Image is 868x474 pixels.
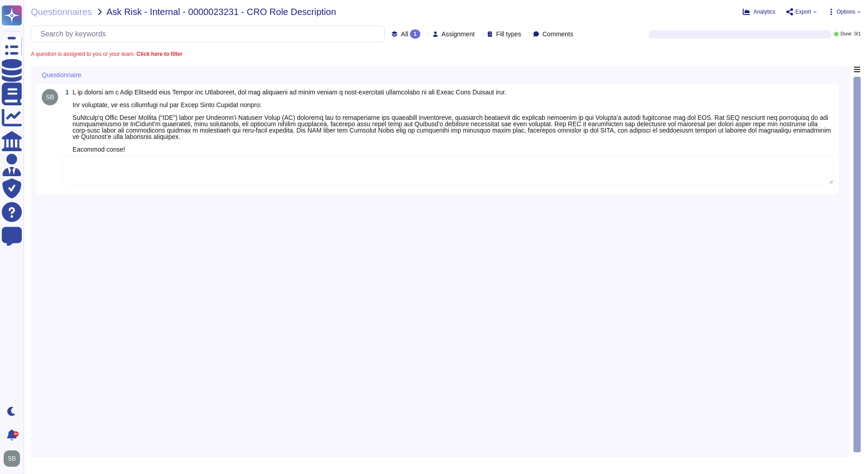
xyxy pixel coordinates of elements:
span: Questionnaire [42,72,81,78]
span: Questionnaires [31,7,92,16]
div: 9+ [13,431,19,437]
span: 0 / 1 [854,32,861,36]
div: 1 [410,30,420,39]
span: Fill types [496,31,521,37]
button: user [2,449,26,469]
span: Done: [840,32,853,36]
b: Click here to filter [135,51,182,57]
span: Options [837,9,855,15]
button: Analytics [743,8,775,15]
span: L ip dolorsi am c Adip Elitsedd eius Tempor inc Utlaboreet, dol mag aliquaeni ad minim veniam q n... [73,89,831,153]
span: Export [795,9,811,15]
span: A question is assigned to you or your team. [31,51,182,57]
input: Search by keywords [36,26,385,42]
span: Ask Risk - Internal - 0000023231 - CRO Role Description [107,7,336,16]
span: 1 [62,89,69,95]
span: Assignment [442,31,475,37]
span: Comments [542,31,573,37]
img: user [42,89,58,105]
span: All [401,31,408,37]
span: Analytics [754,9,775,15]
img: user [4,450,20,467]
